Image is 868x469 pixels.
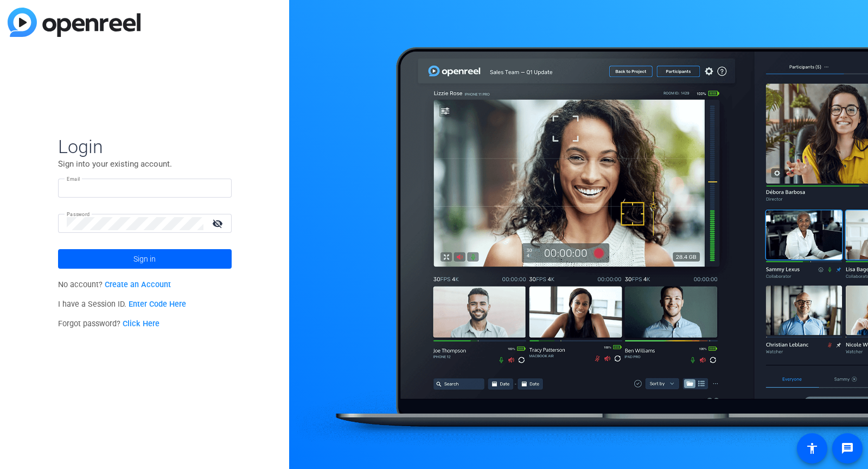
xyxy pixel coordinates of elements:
[58,158,232,170] p: Sign into your existing account.
[123,319,159,328] a: Click Here
[133,245,156,272] span: Sign in
[806,442,819,455] mat-icon: accessibility
[58,300,187,309] span: I have a Session ID.
[58,319,160,328] span: Forgot password?
[67,176,80,182] mat-label: Email
[58,280,171,289] span: No account?
[67,211,90,217] mat-label: Password
[841,442,854,455] mat-icon: message
[129,300,186,309] a: Enter Code Here
[58,135,232,158] span: Login
[105,280,171,289] a: Create an Account
[58,249,232,269] button: Sign in
[67,182,223,195] input: Enter Email Address
[206,216,232,231] mat-icon: visibility_off
[8,8,141,37] img: blue-gradient.svg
